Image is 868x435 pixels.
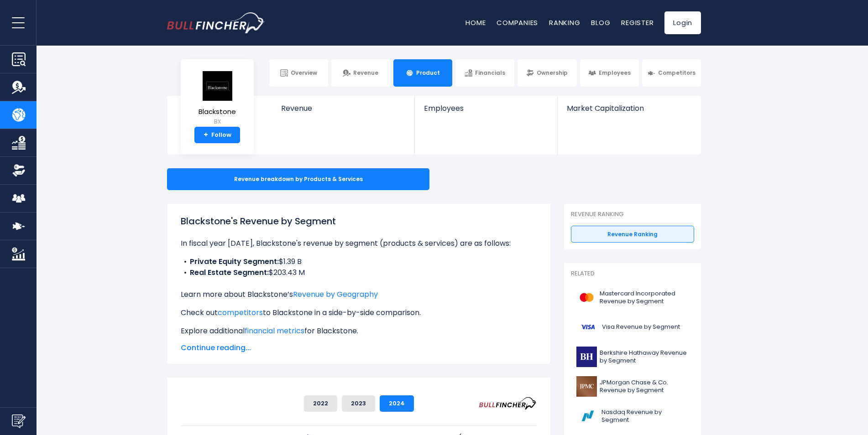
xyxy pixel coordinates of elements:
[269,59,328,87] a: Overview
[571,226,694,243] a: Revenue Ranking
[380,395,414,412] button: 2024
[331,59,390,87] a: Revenue
[601,409,689,424] span: Nasdaq Revenue by Segment
[304,395,337,412] button: 2022
[571,315,694,340] a: Visa Revenue by Segment
[181,238,537,249] p: In fiscal year [DATE], Blackstone's revenue by segment (products & services) are as follows:
[181,326,537,337] p: Explore additional for Blackstone.
[497,18,538,27] a: Companies
[199,118,236,126] small: BX
[190,256,279,267] b: Private Equity Segment:
[567,104,691,113] span: Market Capitalization
[621,18,654,27] a: Register
[342,395,375,412] button: 2023
[198,70,236,127] a: Blackstone BX
[415,96,557,128] a: Employees
[571,404,694,429] a: Nasdaq Revenue by Segment
[599,69,631,77] span: Employees
[571,270,694,278] p: Related
[642,59,701,87] a: Competitors
[194,127,240,143] a: +Follow
[199,108,236,116] span: Blackstone
[167,12,265,33] img: bullfincher logo
[558,96,700,128] a: Market Capitalization
[576,347,597,367] img: BRK-B logo
[393,59,452,87] a: Product
[571,285,694,310] a: Mastercard Incorporated Revenue by Segment
[167,168,429,190] div: Revenue breakdown by Products & Services
[576,317,599,337] img: V logo
[549,18,580,27] a: Ranking
[167,12,265,33] a: Go to homepage
[181,267,537,278] li: $203.43 M
[600,379,689,394] span: JPMorgan Chase & Co. Revenue by Segment
[465,18,486,27] a: Home
[416,69,440,77] span: Product
[12,164,26,177] img: Ownership
[591,18,610,27] a: Blog
[600,349,689,365] span: Berkshire Hathaway Revenue by Segment
[576,287,597,308] img: MA logo
[658,69,695,77] span: Competitors
[600,290,689,306] span: Mastercard Incorporated Revenue by Segment
[664,11,701,34] a: Login
[218,307,263,318] a: competitors
[190,267,269,278] b: Real Estate Segment:
[181,307,537,318] p: Check out to Blackstone in a side-by-side comparison.
[571,211,694,218] p: Revenue Ranking
[291,69,317,77] span: Overview
[475,69,505,77] span: Financials
[293,289,378,300] a: Revenue by Geography
[181,256,537,267] li: $1.39 B
[245,326,304,336] a: financial metrics
[181,214,537,228] h1: Blackstone's Revenue by Segment
[181,342,537,353] span: Continue reading...
[353,69,378,77] span: Revenue
[518,59,576,87] a: Ownership
[571,344,694,369] a: Berkshire Hathaway Revenue by Segment
[571,374,694,399] a: JPMorgan Chase & Co. Revenue by Segment
[281,104,406,113] span: Revenue
[455,59,514,87] a: Financials
[576,376,597,397] img: JPM logo
[424,104,548,113] span: Employees
[602,323,680,331] span: Visa Revenue by Segment
[537,69,568,77] span: Ownership
[576,406,599,426] img: NDAQ logo
[272,96,415,128] a: Revenue
[181,289,537,300] p: Learn more about Blackstone’s
[580,59,639,87] a: Employees
[204,131,208,139] strong: +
